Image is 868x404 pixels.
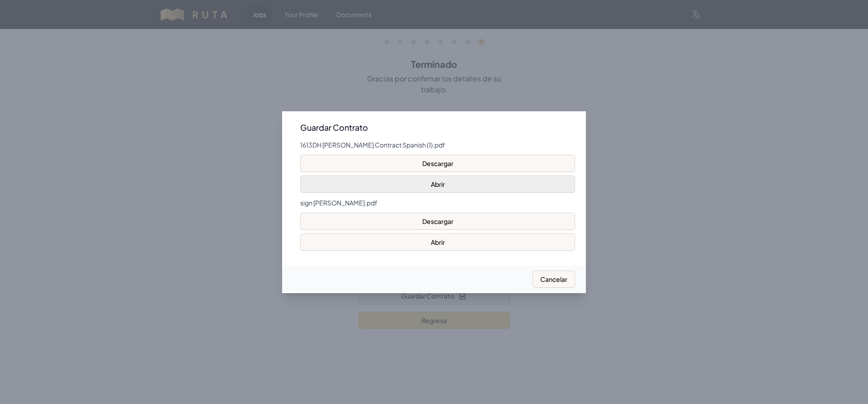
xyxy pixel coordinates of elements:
div: 1613DH [PERSON_NAME] Contract Spanish (1).pdf [300,140,575,151]
button: Descargar [300,213,575,230]
h3: Guardar Contrato [300,122,575,133]
div: sign [PERSON_NAME].pdf [300,198,575,209]
button: Descargar [300,155,575,172]
button: Abrir [300,233,575,251]
button: Cancelar [533,271,575,288]
button: Abrir [300,176,575,193]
